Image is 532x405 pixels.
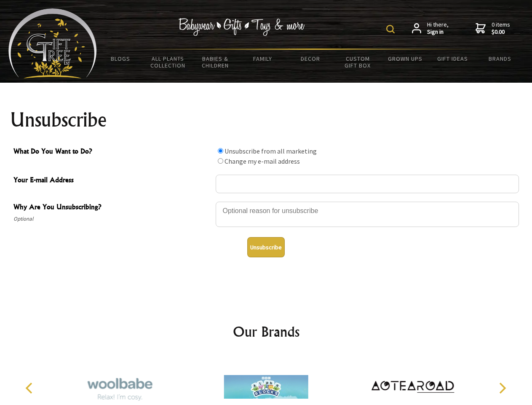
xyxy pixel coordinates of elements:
[286,50,334,67] a: Decor
[13,146,211,158] span: What Do You Want to Do?
[216,202,519,227] textarea: Why Are You Unsubscribing?
[225,147,317,155] label: Unsubscribe from all marketing
[492,28,510,36] strong: $0.00
[216,175,519,193] input: Your E-mail Address
[493,379,511,397] button: Next
[218,148,223,154] input: What Do You Want to Do?
[476,50,524,67] a: Brands
[225,157,300,165] label: Change my e-mail address
[334,50,382,74] a: Custom Gift Box
[21,379,40,397] button: Previous
[476,21,510,36] a: 0 items$0.00
[179,18,305,36] img: Babywear - Gifts - Toys & more
[192,50,239,74] a: Babies & Children
[492,21,510,36] span: 0 items
[10,110,522,130] h1: Unsubscribe
[13,202,211,214] span: Why Are You Unsubscribing?
[239,50,287,67] a: Family
[429,50,476,67] a: Gift Ideas
[8,8,97,78] img: Babyware - Gifts - Toys and more...
[412,21,449,36] a: Hi there,Sign in
[218,158,223,164] input: What Do You Want to Do?
[427,21,449,36] span: Hi there,
[13,175,211,187] span: Your E-mail Address
[427,28,449,36] strong: Sign in
[13,214,211,224] span: Optional
[247,237,285,257] button: Unsubscribe
[386,25,395,33] img: product search
[381,50,429,67] a: Grown Ups
[144,50,192,74] a: All Plants Collection
[97,50,144,67] a: BLOGS
[17,321,516,342] h2: Our Brands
